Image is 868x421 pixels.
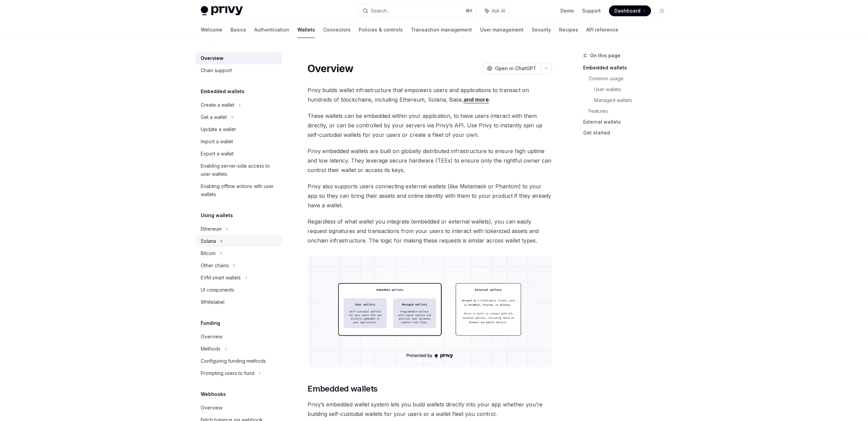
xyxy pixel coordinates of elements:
[201,261,229,270] div: Other chains
[308,383,377,394] span: Embedded wallets
[201,182,278,198] div: Enabling offline actions with user wallets
[492,7,505,14] span: Ask AI
[201,298,224,306] div: Whitelabel
[195,64,282,77] a: Chain support
[594,84,673,95] a: User wallets
[201,390,226,398] h5: Webhooks
[195,148,282,160] a: Export a wallet
[201,369,254,377] div: Prompting users to fund
[297,22,315,38] a: Wallets
[308,400,552,419] span: Privy’s embedded wallet system lets you build wallets directly into your app whether you’re build...
[201,274,241,282] div: EVM smart wallets
[201,6,243,16] img: light logo
[201,101,234,109] div: Create a wallet
[201,150,234,158] div: Export a wallet
[371,7,390,15] div: Search...
[195,52,282,64] a: Overview
[532,22,551,38] a: Security
[201,249,216,257] div: Bitcoin
[231,22,246,38] a: Basics
[308,85,552,104] span: Privy builds wallet infrastructure that empowers users and applications to transact on hundreds o...
[589,106,673,117] a: Features
[480,22,524,38] a: User management
[495,65,536,72] span: Open in ChatGPT
[559,22,578,38] a: Recipes
[201,113,227,121] div: Get a wallet
[308,182,552,210] span: Privy also supports users connecting external wallets (like Metamask or Phantom) to your app so t...
[201,345,220,353] div: Methods
[201,87,244,96] h5: Embedded wallets
[308,62,353,75] h1: Overview
[201,66,232,75] div: Chain support
[195,355,282,367] a: Configuring funding methods
[201,225,222,233] div: Ethereum
[201,357,266,365] div: Configuring funding methods
[195,160,282,180] a: Enabling server-side access to user wallets
[656,5,667,16] button: Toggle dark mode
[590,51,620,60] span: On this page
[586,22,618,38] a: API reference
[201,333,222,341] div: Overview
[609,5,651,16] a: Dashboard
[359,22,403,38] a: Policies & controls
[195,284,282,296] a: UI components
[582,7,601,14] a: Support
[201,22,222,38] a: Welcome
[195,402,282,414] a: Overview
[583,127,673,138] a: Get started
[201,138,233,146] div: Import a wallet
[201,286,234,294] div: UI components
[482,63,540,74] button: Open in ChatGPT
[308,146,552,175] span: Privy embedded wallets are built on globally distributed infrastructure to ensure high uptime and...
[463,96,489,103] a: and more
[201,125,236,133] div: Update a wallet
[323,22,351,38] a: Connectors
[614,7,640,14] span: Dashboard
[195,180,282,201] a: Enabling offline actions with user wallets
[195,123,282,135] a: Update a wallet
[308,111,552,140] span: These wallets can be embedded within your application, to have users interact with them directly,...
[583,117,673,127] a: External wallets
[201,54,223,62] div: Overview
[201,237,216,245] div: Solana
[560,7,574,14] a: Demo
[201,211,233,219] h5: Using wallets
[594,95,673,106] a: Managed wallets
[589,73,673,84] a: Common usage
[254,22,289,38] a: Authentication
[195,135,282,148] a: Import a wallet
[480,5,510,17] button: Ask AI
[201,404,222,412] div: Overview
[411,22,472,38] a: Transaction management
[358,5,477,17] button: Search...⌘K
[195,296,282,308] a: Whitelabel
[466,8,473,14] span: ⌘ K
[201,162,278,178] div: Enabling server-side access to user wallets
[195,331,282,343] a: Overview
[583,62,673,73] a: Embedded wallets
[308,256,552,367] img: images/walletoverview.png
[308,217,552,245] span: Regardless of what wallet you integrate (embedded or external wallets), you can easily request si...
[201,319,220,327] h5: Funding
